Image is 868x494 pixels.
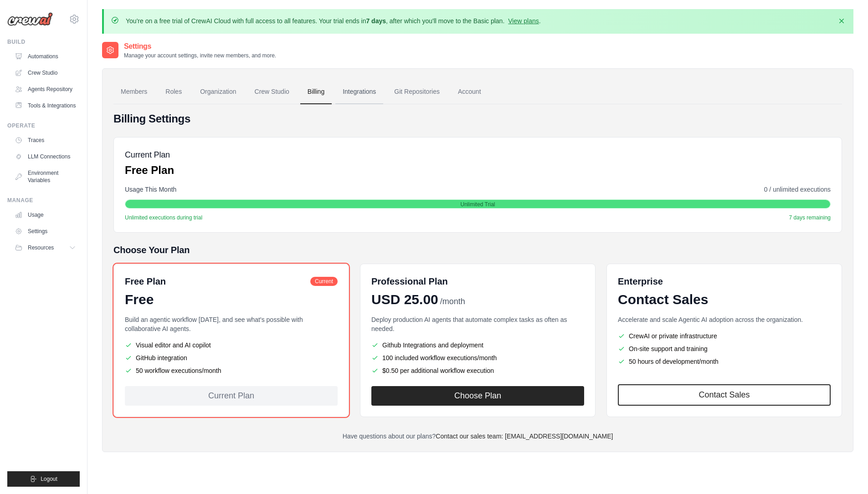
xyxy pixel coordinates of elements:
p: You're on a free trial of CrewAI Cloud with full access to all features. Your trial ends in , aft... [126,16,541,25]
a: Integrations [335,80,383,104]
a: Settings [11,224,80,239]
p: Have questions about our plans? [113,432,842,441]
li: CrewAI or private infrastructure [618,331,831,341]
p: Build an agentic workflow [DATE], and see what's possible with collaborative AI agents. [125,315,338,333]
a: Account [451,80,488,104]
li: 50 hours of development/month [618,357,831,366]
a: View plans [508,17,539,25]
span: Current [310,277,338,286]
div: Manage [7,197,80,204]
span: USD 25.00 [371,291,438,308]
h5: Choose Your Plan [113,244,842,256]
h2: Settings [124,41,276,52]
h6: Professional Plan [371,275,448,288]
a: Git Repositories [387,80,447,104]
a: Crew Studio [11,66,80,80]
span: Unlimited Trial [460,201,495,208]
p: Accelerate and scale Agentic AI adoption across the organization. [618,315,831,324]
li: On-site support and training [618,344,831,353]
strong: 7 days [366,17,386,25]
li: GitHub integration [125,353,338,362]
li: Github Integrations and deployment [371,341,584,350]
a: Contact our sales team: [EMAIL_ADDRESS][DOMAIN_NAME] [436,433,613,440]
span: /month [440,295,465,308]
div: Contact Sales [618,291,831,308]
a: Contact Sales [618,384,831,406]
li: Visual editor and AI copilot [125,341,338,350]
span: Resources [28,244,54,251]
img: Logo [7,12,53,26]
a: Agents Repository [11,82,80,97]
h6: Enterprise [618,275,831,288]
a: LLM Connections [11,149,80,164]
li: 100 included workflow executions/month [371,353,584,362]
span: 0 / unlimited executions [764,185,831,194]
a: Organization [193,80,243,104]
a: Environment Variables [11,166,80,188]
a: Usage [11,208,80,222]
div: Current Plan [125,386,338,406]
div: Free [125,291,338,308]
span: 7 days remaining [789,214,831,221]
h4: Billing Settings [113,112,842,126]
a: Members [113,80,154,104]
button: Choose Plan [371,386,584,406]
a: Billing [300,80,332,104]
span: Logout [41,475,57,483]
h5: Current Plan [125,148,174,161]
p: Manage your account settings, invite new members, and more. [124,52,276,59]
div: Build [7,38,80,46]
li: $0.50 per additional workflow execution [371,366,584,375]
p: Free Plan [125,163,174,178]
a: Automations [11,49,80,64]
span: Unlimited executions during trial [125,214,202,221]
a: Traces [11,133,80,148]
p: Deploy production AI agents that automate complex tasks as often as needed. [371,315,584,333]
div: Operate [7,122,80,129]
a: Crew Studio [247,80,297,104]
button: Resources [11,240,80,255]
a: Tools & Integrations [11,98,80,113]
span: Usage This Month [125,185,176,194]
button: Logout [7,471,80,487]
li: 50 workflow executions/month [125,366,338,375]
h6: Free Plan [125,275,166,288]
a: Roles [158,80,189,104]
